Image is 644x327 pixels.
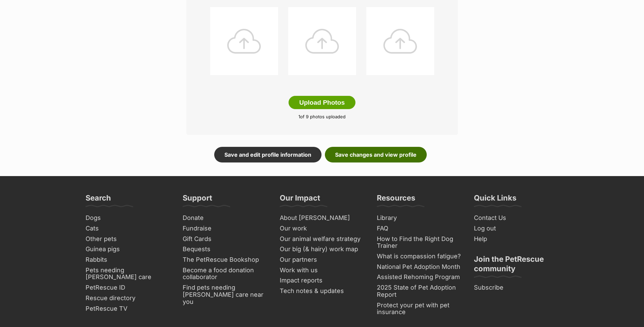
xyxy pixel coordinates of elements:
[180,234,270,244] a: Gift Cards
[180,244,270,255] a: Bequests
[374,234,464,251] a: How to Find the Right Dog Trainer
[471,234,562,244] a: Help
[83,293,173,304] a: Rescue directory
[86,193,111,207] h3: Search
[298,114,300,119] span: 1
[374,282,464,300] a: 2025 State of Pet Adoption Report
[83,213,173,223] a: Dogs
[180,223,270,234] a: Fundraise
[197,114,448,120] p: of 9 photos uploaded
[277,255,367,265] a: Our partners
[180,265,270,282] a: Become a food donation collaborator
[277,275,367,286] a: Impact reports
[325,147,427,162] a: Save changes and view profile
[83,244,173,255] a: Guinea pigs
[180,282,270,307] a: Find pets needing [PERSON_NAME] care near you
[277,213,367,223] a: About [PERSON_NAME]
[83,265,173,282] a: Pets needing [PERSON_NAME] care
[277,286,367,296] a: Tech notes & updates
[277,223,367,234] a: Our work
[474,254,559,277] h3: Join the PetRescue community
[280,193,320,207] h3: Our Impact
[277,234,367,244] a: Our animal welfare strategy
[180,255,270,265] a: The PetRescue Bookshop
[471,282,562,293] a: Subscribe
[83,304,173,314] a: PetRescue TV
[374,213,464,223] a: Library
[183,193,212,207] h3: Support
[214,147,321,162] a: Save and edit profile information
[83,223,173,234] a: Cats
[83,282,173,293] a: PetRescue ID
[374,272,464,282] a: Assisted Rehoming Program
[83,234,173,244] a: Other pets
[374,251,464,262] a: What is compassion fatigue?
[474,193,516,207] h3: Quick Links
[83,255,173,265] a: Rabbits
[471,223,562,234] a: Log out
[277,265,367,276] a: Work with us
[289,96,355,109] button: Upload Photos
[471,213,562,223] a: Contact Us
[277,244,367,255] a: Our big (& hairy) work map
[374,223,464,234] a: FAQ
[374,300,464,317] a: Protect your pet with pet insurance
[374,262,464,272] a: National Pet Adoption Month
[180,213,270,223] a: Donate
[377,193,415,207] h3: Resources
